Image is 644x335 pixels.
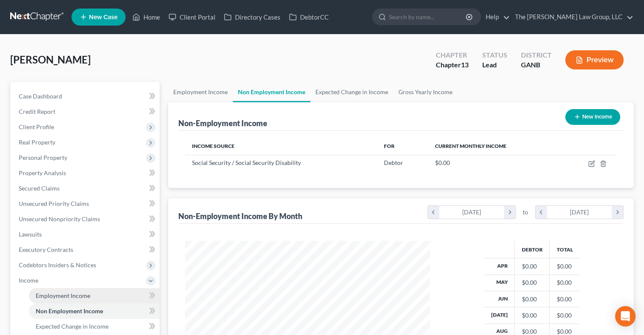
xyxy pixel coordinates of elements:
[482,60,507,70] div: Lead
[523,208,528,217] span: to
[612,206,623,219] i: chevron_right
[29,319,160,334] a: Expected Change in Income
[128,9,164,25] a: Home
[36,292,90,299] span: Employment Income
[12,242,160,257] a: Executory Contracts
[384,143,395,149] span: For
[89,14,117,20] span: New Case
[19,231,42,238] span: Lawsuits
[12,89,160,104] a: Case Dashboard
[484,274,515,291] th: May
[19,92,62,100] span: Case Dashboard
[19,246,73,253] span: Executory Contracts
[550,291,580,307] td: $0.00
[565,50,624,69] button: Preview
[36,307,103,315] span: Non Employment Income
[12,165,160,181] a: Property Analysis
[310,82,393,102] a: Expected Change in Income
[29,288,160,303] a: Employment Income
[521,60,552,70] div: GANB
[389,9,467,25] input: Search by name...
[484,258,515,274] th: Apr
[439,206,504,219] div: [DATE]
[12,196,160,211] a: Unsecured Priority Claims
[436,50,469,60] div: Chapter
[504,206,515,219] i: chevron_right
[164,9,220,25] a: Client Portal
[547,206,612,219] div: [DATE]
[461,61,469,69] span: 13
[550,258,580,274] td: $0.00
[12,211,160,227] a: Unsecured Nonpriority Claims
[435,159,450,166] span: $0.00
[482,50,507,60] div: Status
[615,306,635,326] div: Open Intercom Messenger
[19,185,60,192] span: Secured Claims
[19,154,67,161] span: Personal Property
[233,82,310,102] a: Non Employment Income
[428,206,439,219] i: chevron_left
[220,9,285,25] a: Directory Cases
[192,159,301,166] span: Social Security / Social Security Disability
[511,9,633,25] a: The [PERSON_NAME] Law Group, LLC
[178,118,267,128] div: Non-Employment Income
[19,139,55,146] span: Real Property
[12,227,160,242] a: Lawsuits
[550,241,580,258] th: Total
[12,181,160,196] a: Secured Claims
[384,159,403,166] span: Debtor
[36,323,109,330] span: Expected Change in Income
[515,241,550,258] th: Debtor
[19,261,96,269] span: Codebtors Insiders & Notices
[10,53,91,66] span: [PERSON_NAME]
[535,206,547,219] i: chevron_left
[521,295,542,303] div: $0.00
[521,278,542,287] div: $0.00
[19,123,54,130] span: Client Profile
[550,274,580,291] td: $0.00
[484,291,515,307] th: Jun
[178,211,302,221] div: Non-Employment Income By Month
[521,50,552,60] div: District
[521,262,542,271] div: $0.00
[436,60,469,70] div: Chapter
[12,104,160,119] a: Credit Report
[192,143,235,149] span: Income Source
[565,109,620,125] button: New Income
[19,277,38,284] span: Income
[393,82,458,102] a: Gross Yearly Income
[285,9,333,25] a: DebtorCC
[19,169,66,176] span: Property Analysis
[29,303,160,319] a: Non Employment Income
[484,307,515,323] th: [DATE]
[550,307,580,323] td: $0.00
[521,311,542,320] div: $0.00
[481,9,510,25] a: Help
[168,82,233,102] a: Employment Income
[19,215,100,222] span: Unsecured Nonpriority Claims
[435,143,507,149] span: Current Monthly Income
[19,108,55,115] span: Credit Report
[19,200,89,207] span: Unsecured Priority Claims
